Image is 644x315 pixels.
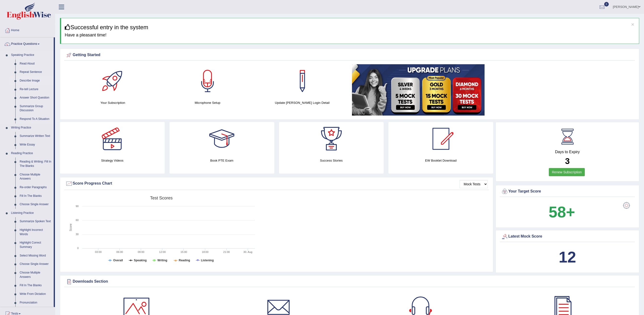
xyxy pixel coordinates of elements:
button: × [631,22,634,27]
tspan: Reading [179,259,190,262]
a: Re-order Paragraphs [18,183,54,192]
a: Fill In The Blanks [18,192,54,200]
a: Choose Multiple Answers [18,170,54,183]
h4: Book PTE Exam [170,158,274,163]
a: Repeat Sentence [18,68,54,76]
span: 0 [604,2,609,6]
text: 30 [76,233,79,236]
text: 03:00 [95,251,102,253]
b: 3 [565,156,570,166]
tspan: Test scores [150,196,173,200]
a: Choose Single Answer [18,200,54,209]
h4: Success Stories [279,158,384,163]
a: Listening Practice [9,209,54,217]
div: Downloads Section [65,278,634,285]
text: 12:00 [159,251,166,253]
b: 58+ [549,203,575,221]
text: 21:00 [223,251,230,253]
b: 12 [559,248,576,266]
a: Write From Dictation [18,290,54,298]
text: 18:00 [202,251,209,253]
h4: Strategy Videos [60,158,165,163]
a: Summarize Spoken Text [18,217,54,226]
a: Choose Multiple Answers [18,268,54,281]
h4: Have a pleasant time! [65,33,635,38]
tspan: Listening [201,259,214,262]
a: Reading Practice [9,149,54,158]
tspan: 30. Aug [243,251,252,253]
tspan: Speaking [134,259,146,262]
a: Highlight Incorrect Words [18,226,54,239]
tspan: Overall [113,259,123,262]
div: Your Target Score [501,188,634,195]
tspan: Score [69,224,72,231]
h4: Update [PERSON_NAME] Login Detail [257,100,347,105]
a: Renew Subscription [549,168,585,176]
a: Respond To A Situation [18,115,54,123]
a: Write Essay [18,140,54,149]
h4: Days to Expiry [501,150,634,154]
a: Select Missing Word [18,251,54,260]
a: Summarize Group Discussion [18,102,54,115]
a: Writing Practice [9,123,54,132]
img: small5.jpg [352,64,485,116]
a: Choose Single Answer [18,260,54,268]
a: Pronunciation [18,298,54,307]
a: Answer Short Question [18,93,54,102]
a: Fill In The Blanks [18,281,54,290]
tspan: Writing [157,259,167,262]
h4: Microphone Setup [163,100,252,105]
text: 0 [77,247,79,250]
div: Score Progress Chart [65,180,488,187]
div: Latest Mock Score [501,233,634,240]
text: 15:00 [181,251,187,253]
text: 06:00 [116,251,123,253]
a: Summarize Written Text [18,132,54,140]
text: 90 [76,205,79,208]
a: Read Aloud [18,59,54,68]
h4: Your Subscription [68,100,158,105]
a: Speaking Practice [9,51,54,59]
a: Highlight Correct Summary [18,239,54,251]
a: Practice Questions [0,37,54,49]
a: Home [0,24,55,36]
text: 09:00 [138,251,144,253]
a: Describe Image [18,76,54,85]
h4: EW Booklet Download [388,158,493,163]
h3: Successful entry in the system [65,24,635,30]
div: Getting Started [65,52,634,59]
a: Re-tell Lecture [18,85,54,94]
a: Reading & Writing: Fill In The Blanks [18,157,54,170]
text: 60 [76,219,79,222]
